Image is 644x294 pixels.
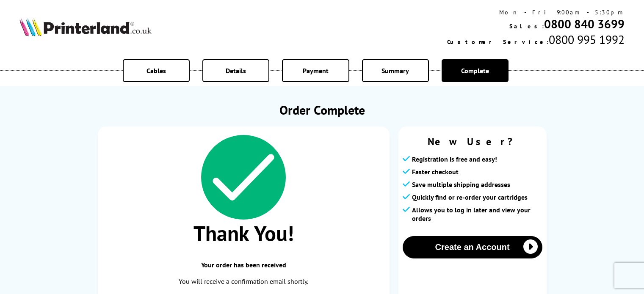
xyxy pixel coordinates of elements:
span: Faster checkout [412,168,459,176]
span: Customer Service: [447,38,549,46]
span: Registration is free and easy! [412,155,497,163]
a: 0800 840 3699 [544,16,625,32]
span: Thank You! [106,220,381,247]
p: You will receive a confirmation email shortly. [106,276,381,287]
img: Printerland Logo [19,18,152,36]
span: Allows you to log in later and view your orders [412,206,542,223]
span: Save multiple shipping addresses [412,180,510,189]
span: Your order has been received [106,261,381,269]
span: New User? [403,135,542,148]
span: Details [226,66,246,75]
span: Complete [461,66,489,75]
div: Mon - Fri 9:00am - 5:30pm [447,8,625,16]
span: 0800 995 1992 [549,32,625,47]
span: Sales: [509,22,544,30]
h1: Order Complete [98,102,547,118]
span: Quickly find or re-order your cartridges [412,193,528,201]
span: Cables [146,66,166,75]
span: Summary [381,66,409,75]
button: Create an Account [403,236,542,258]
span: Payment [303,66,329,75]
